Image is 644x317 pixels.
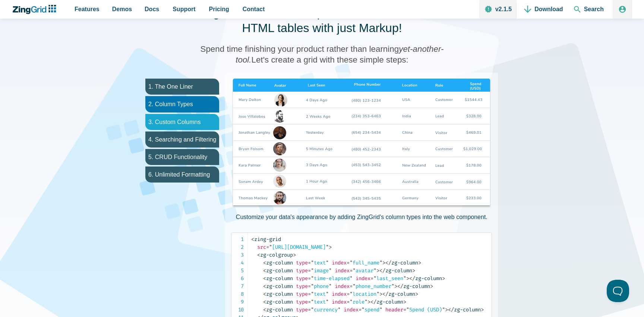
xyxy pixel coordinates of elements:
[442,275,445,282] span: >
[356,275,370,282] span: index
[382,260,385,266] span: >
[243,4,265,14] span: Contact
[370,299,376,305] span: </
[353,267,356,274] span: "
[607,280,629,302] iframe: Help Scout Beacon - Open
[344,307,359,313] span: index
[347,299,350,305] span: =
[376,291,379,297] span: "
[403,299,406,305] span: >
[382,291,415,297] span: zg-column
[296,307,308,313] span: type
[308,307,311,313] span: =
[251,236,254,242] span: <
[263,299,266,305] span: <
[370,275,406,282] span: last_seen
[385,260,391,266] span: </
[350,260,353,266] span: "
[266,244,269,250] span: =
[263,307,266,313] span: <
[329,244,332,250] span: >
[448,307,481,313] span: zg-column
[326,260,329,266] span: "
[145,149,219,165] li: 5. CRUD Functionality
[376,267,379,274] span: >
[308,267,332,274] span: image
[347,260,382,266] span: full_name
[326,244,329,250] span: "
[448,307,454,313] span: </
[296,260,308,266] span: type
[112,4,132,14] span: Demos
[329,283,332,289] span: "
[385,260,418,266] span: zg-column
[364,299,367,305] span: "
[382,291,388,297] span: </
[308,283,332,289] span: phone
[311,307,314,313] span: "
[409,275,415,282] span: </
[311,291,314,297] span: "
[145,131,219,148] li: 4. Searching and Filtering
[350,299,353,305] span: "
[481,307,484,313] span: >
[350,283,394,289] span: phone_number
[311,299,314,305] span: "
[409,275,442,282] span: zg-column
[335,267,350,274] span: index
[145,167,219,183] li: 6. Unlimited Formatting
[308,260,329,266] span: text
[391,283,394,289] span: "
[145,79,219,95] li: 1. The One Liner
[296,283,308,289] span: type
[326,299,329,305] span: "
[373,275,376,282] span: "
[308,307,341,313] span: currency
[308,291,329,297] span: text
[308,260,311,266] span: =
[263,283,293,289] span: zg-column
[430,283,433,289] span: >
[350,283,353,289] span: =
[145,96,219,112] li: 2. Column Types
[362,307,364,313] span: "
[370,275,373,282] span: =
[350,291,353,297] span: "
[359,307,362,313] span: =
[263,291,266,297] span: <
[311,275,314,282] span: "
[338,307,341,313] span: "
[329,267,332,274] span: "
[379,267,412,274] span: zg-column
[308,275,311,282] span: =
[403,275,406,282] span: "
[350,267,376,274] span: avatar
[263,275,266,282] span: <
[359,307,382,313] span: spend
[311,267,314,274] span: "
[263,299,293,305] span: zg-column
[308,291,311,297] span: =
[379,307,382,313] span: "
[251,236,281,242] span: zing-grid
[379,267,385,274] span: </
[379,291,382,297] span: >
[418,260,421,266] span: >
[173,4,195,14] span: Support
[347,299,367,305] span: role
[412,267,415,274] span: >
[263,260,293,266] span: zg-column
[145,4,159,14] span: Docs
[373,267,376,274] span: "
[308,299,311,305] span: =
[335,283,350,289] span: index
[397,283,403,289] span: </
[311,260,314,266] span: "
[263,260,266,266] span: <
[236,44,443,64] span: yet-another-tool.
[266,244,329,250] span: [URL][DOMAIN_NAME]
[394,283,397,289] span: >
[332,260,347,266] span: index
[347,260,350,266] span: =
[379,260,382,266] span: "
